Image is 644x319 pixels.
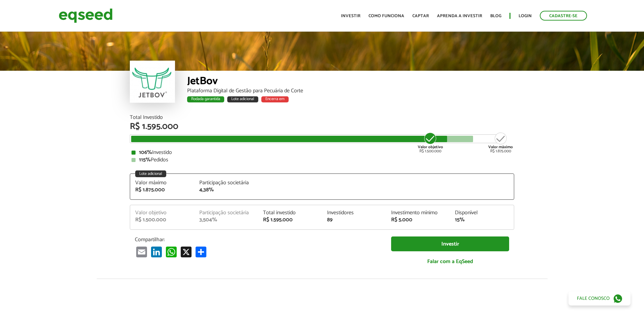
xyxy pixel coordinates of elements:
[135,236,381,243] p: Compartilhar:
[488,144,513,150] strong: Valor máximo
[199,217,253,223] div: 3,504%
[437,14,482,18] a: Aprenda a investir
[369,14,404,18] a: Como funciona
[165,246,178,257] a: WhatsApp
[455,217,509,223] div: 15%
[418,144,443,150] strong: Valor objetivo
[391,210,445,216] div: Investimento mínimo
[150,246,163,257] a: LinkedIn
[187,88,514,94] div: Plataforma Digital de Gestão para Pecuária de Corte
[261,96,289,102] div: Encerra em
[135,180,189,186] div: Valor máximo
[455,210,509,216] div: Disponível
[263,210,317,216] div: Total investido
[488,132,513,153] div: R$ 1.875.000
[519,14,532,18] a: Login
[391,255,509,268] a: Falar com a EqSeed
[490,14,501,18] a: Blog
[568,291,631,306] a: Fale conosco
[327,210,381,216] div: Investidores
[131,157,513,163] div: Pedidos
[391,217,445,223] div: R$ 5.000
[135,217,189,223] div: R$ 1.500.000
[418,132,443,153] div: R$ 1.500.000
[135,210,189,216] div: Valor objetivo
[130,115,514,120] div: Total Investido
[391,236,509,252] a: Investir
[199,187,253,193] div: 4,38%
[135,246,148,257] a: Email
[187,96,224,102] div: Rodada garantida
[194,246,208,257] a: Compartilhar
[139,148,152,157] strong: 106%
[135,187,189,193] div: R$ 1.875.000
[130,122,514,131] div: R$ 1.595.000
[412,14,429,18] a: Captar
[59,7,113,25] img: EqSeed
[187,76,514,88] div: JetBov
[341,14,360,18] a: Investir
[199,210,253,216] div: Participação societária
[263,217,317,223] div: R$ 1.595.000
[131,150,513,155] div: Investido
[139,155,151,164] strong: 115%
[327,217,381,223] div: 89
[135,170,166,177] div: Lote adicional
[199,180,253,186] div: Participação societária
[227,96,258,102] div: Lote adicional
[540,11,587,21] a: Cadastre-se
[179,246,193,257] a: X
